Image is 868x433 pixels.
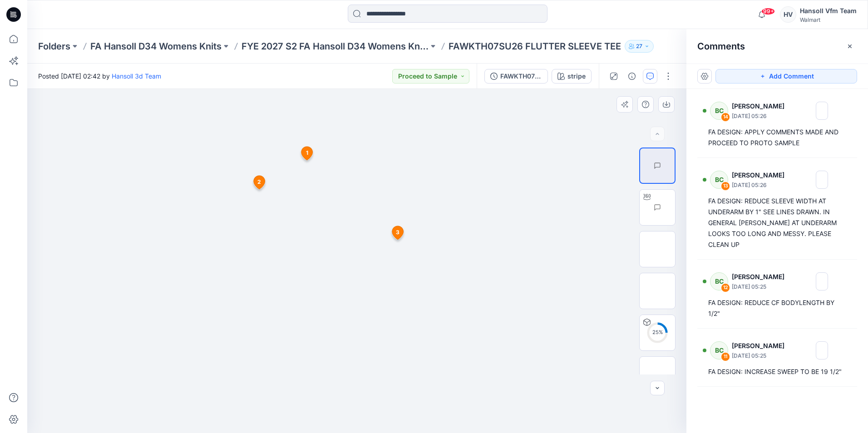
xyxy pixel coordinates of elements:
[708,366,846,377] div: FA DESIGN: INCREASE SWEEP TO BE 19 1/2"
[710,341,728,359] div: BC
[552,69,592,84] button: stripe
[567,71,586,81] div: stripe
[732,101,790,112] p: [PERSON_NAME]
[732,112,790,121] p: [DATE] 05:26
[449,40,621,53] p: FAWKTH07SU26 FLUTTER SLEEVE TEE
[721,283,730,292] div: 12
[38,40,70,53] a: Folders
[715,69,857,84] button: Add Comment
[721,352,730,361] div: 11
[625,69,639,84] button: Details
[732,399,790,409] p: [PERSON_NAME]
[761,8,775,15] span: 99+
[484,69,548,84] button: FAWKTH07SU26_MPCI FC_FLUTTER SLEEVE TEE
[112,72,161,80] a: Hansoll 3d Team
[646,329,668,336] div: 25 %
[625,40,654,53] button: 27
[732,282,790,291] p: [DATE] 05:25
[721,182,730,191] div: 13
[732,340,790,351] p: [PERSON_NAME]
[710,171,728,189] div: BC
[708,127,846,148] div: FA DESIGN: APPLY COMMENTS MADE AND PROCEED TO PROTO SAMPLE
[90,40,222,53] a: FA Hansoll D34 Womens Knits
[710,272,728,290] div: BC
[732,181,790,190] p: [DATE] 05:26
[708,196,846,250] div: FA DESIGN: REDUCE SLEEVE WIDTH AT UNDERARM BY 1" SEE LINES DRAWN. IN GENERAL [PERSON_NAME] AT UND...
[708,297,846,319] div: FA DESIGN: REDUCE CF BODYLENGTH BY 1/2"
[800,5,857,16] div: Hansoll Vfm Team
[732,271,790,282] p: [PERSON_NAME]
[732,351,790,360] p: [DATE] 05:25
[780,6,796,23] div: HV
[500,71,542,81] div: FAWKTH07SU26_MPCI FC_FLUTTER SLEEVE TEE
[38,71,161,81] span: Posted [DATE] 02:42 by
[697,41,745,52] h2: Comments
[242,40,429,53] a: FYE 2027 S2 FA Hansoll D34 Womens Knits
[721,113,730,122] div: 14
[732,170,790,181] p: [PERSON_NAME]
[710,102,728,120] div: BC
[636,41,642,51] p: 27
[800,16,857,23] div: Walmart
[710,399,728,418] div: BC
